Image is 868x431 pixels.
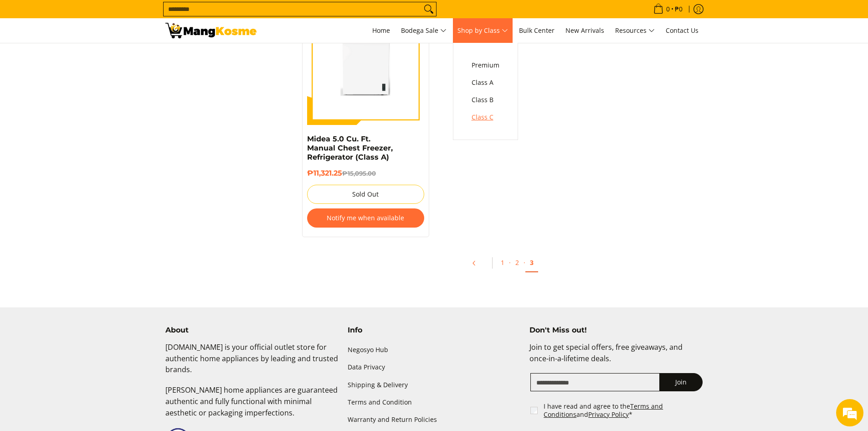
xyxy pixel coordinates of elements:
[307,135,393,161] a: Midea 5.0 Cu. Ft. Manual Chest Freezer, Refrigerator (Class A)
[659,373,703,391] button: Join
[665,6,671,12] span: 0
[467,91,504,109] a: Class B
[529,342,703,374] p: Join to get special offers, free giveaways, and once-in-a-lifetime deals.
[673,6,684,12] span: ₱0
[472,77,499,88] span: Class A
[565,26,604,35] span: New Arrivals
[467,109,504,126] a: Class C
[511,254,524,271] a: 2
[348,411,521,428] a: Warranty and Return Policies
[307,208,425,228] button: Notify me when available
[588,410,629,419] a: Privacy Policy
[149,5,171,26] div: Minimize live chat window
[496,254,509,271] a: 1
[266,18,703,43] nav: Main Menu
[348,359,521,376] a: Data Privacy
[396,18,451,43] a: Bodega Sale
[472,60,499,71] span: Premium
[5,249,174,281] textarea: Type your message and hit 'Enter'
[453,18,513,43] a: Shop by Class
[53,115,126,207] span: We're online!
[544,402,663,419] a: Terms and Conditions
[421,2,436,16] button: Search
[457,25,508,36] span: Shop by Class
[368,18,395,43] a: Home
[165,384,339,427] p: [PERSON_NAME] home appliances are guaranteed authentic and fully functional with minimal aestheti...
[165,23,257,38] img: Bodega Sale Refrigerator l Mang Kosme: Home Appliances Warehouse Sale | Page 3
[298,251,708,280] ul: Pagination
[561,18,609,43] a: New Arrivals
[467,74,504,91] a: Class A
[544,402,704,418] label: I have read and agree to the and *
[165,342,339,384] p: [DOMAIN_NAME] is your official outlet store for authentic home appliances by leading and trusted ...
[348,342,521,359] a: Negosyo Hub
[651,4,685,14] span: •
[348,326,521,335] h4: Info
[519,26,555,35] span: Bulk Center
[467,57,504,74] a: Premium
[661,18,703,43] a: Contact Us
[307,185,425,204] button: Sold Out
[472,94,499,106] span: Class B
[611,18,659,43] a: Resources
[666,26,699,35] span: Contact Us
[514,18,559,43] a: Bulk Center
[342,170,376,177] del: ₱15,095.00
[307,169,425,178] h6: ₱11,321.25
[472,112,499,123] span: Class C
[615,25,655,36] span: Resources
[47,51,153,63] div: Chat with us now
[348,394,521,411] a: Terms and Condition
[524,258,525,267] span: ·
[529,326,703,335] h4: Don't Miss out!
[509,258,511,267] span: ·
[372,26,390,35] span: Home
[401,25,447,36] span: Bodega Sale
[348,376,521,394] a: Shipping & Delivery
[525,254,538,272] a: 3
[307,22,425,111] img: Midea 5.0 Cu. Ft. Manual Chest Freezer, Refrigerator (Class A)
[165,326,339,335] h4: About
